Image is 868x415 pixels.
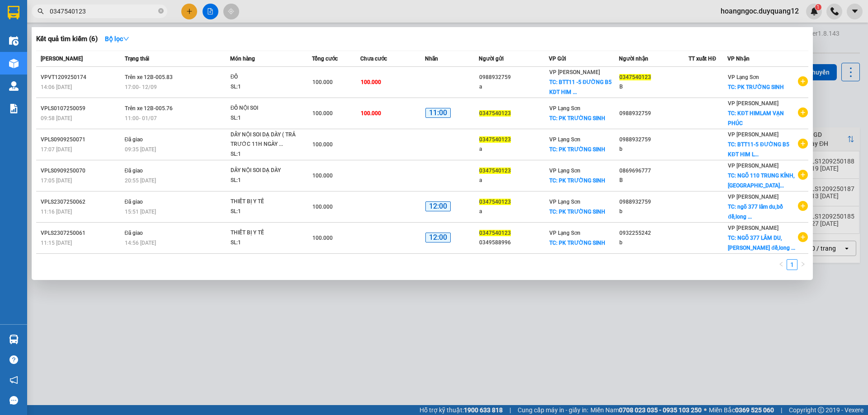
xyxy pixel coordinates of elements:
div: 0988932759 [619,135,689,145]
span: 100.000 [312,173,333,179]
span: close-circle [158,8,164,14]
div: VPLS0909250070 [41,166,122,176]
span: Trên xe 12B-005.76 [125,105,173,112]
div: THIẾT BỊ Y TẾ [231,197,298,207]
span: 12:00 [425,233,451,243]
span: 0347540123 [479,136,511,143]
img: warehouse-icon [9,81,19,91]
span: plus-circle [798,232,808,242]
span: VP [PERSON_NAME] [728,225,778,231]
div: b [619,207,689,216]
span: 12:00 [425,201,451,212]
div: a [479,82,548,92]
span: VP [PERSON_NAME] [728,131,778,138]
div: VPLS2307250062 [41,197,122,207]
span: search [38,8,44,14]
div: b [619,238,689,247]
div: 0988932759 [479,73,548,82]
span: Đã giao [125,136,143,143]
span: 0347540123 [479,168,511,174]
span: notification [9,376,18,384]
span: 100.000 [312,79,333,85]
div: SL: 1 [231,238,298,248]
div: B [619,82,689,92]
span: 09:58 [DATE] [41,115,72,121]
span: 100.000 [312,141,333,148]
span: VP Lạng Sơn [549,105,580,112]
span: plus-circle [798,201,808,211]
span: TC: NGÕ 110 TRUNG KÍNH,[GEOGRAPHIC_DATA]... [728,173,795,189]
div: VPVT1209250174 [41,73,122,82]
span: 11:15 [DATE] [41,240,72,246]
span: 0347540123 [479,110,511,117]
input: Tìm tên, số ĐT hoặc mã đơn [50,6,156,16]
span: plus-circle [798,170,808,180]
span: TT xuất HĐ [689,56,716,62]
span: 14:56 [DATE] [125,240,156,246]
span: 20:55 [DATE] [125,177,156,184]
span: 11:00 [425,108,451,118]
div: ĐỒ NỘI SOI [231,103,298,113]
span: VP Lạng Sơn [549,230,580,236]
img: warehouse-icon [9,335,19,344]
div: ĐỒ [231,72,298,82]
span: question-circle [9,355,18,364]
img: warehouse-icon [9,59,19,68]
span: 17:05 [DATE] [41,177,72,184]
div: 0988932759 [619,109,689,118]
span: VP Lạng Sơn [728,74,759,80]
span: 14:06 [DATE] [41,84,72,90]
span: Món hàng [230,56,255,62]
span: TC: PK TRƯỜNG SINH [549,240,605,246]
div: a [479,207,548,216]
span: Tổng cước [312,56,338,62]
span: 100.000 [312,110,333,117]
span: plus-circle [798,139,808,149]
span: plus-circle [798,107,808,117]
span: 100.000 [361,110,381,117]
span: plus-circle [798,76,808,86]
span: Nhãn [425,56,438,62]
span: 15:51 [DATE] [125,209,156,215]
span: Trên xe 12B-005.83 [125,74,173,80]
span: VP [PERSON_NAME] [728,194,778,200]
div: SL: 1 [231,207,298,217]
img: solution-icon [9,104,19,113]
span: Đã giao [125,168,143,174]
span: down [123,36,129,42]
span: 0347540123 [479,230,511,236]
span: 17:07 [DATE] [41,146,72,153]
button: left [776,259,787,270]
span: TC: BTT11 -5 ĐƯỜNG B5 KDT HIM ... [549,79,612,95]
a: 1 [787,260,797,270]
div: SL: 1 [231,82,298,92]
span: TC: KĐT HIMLAM VẠN PHÚC [728,110,784,126]
button: right [797,259,808,270]
li: 1 [787,259,797,270]
span: 17:00 - 12/09 [125,84,157,90]
span: VP Lạng Sơn [549,199,580,205]
div: B [619,176,689,185]
div: VPLS0909250071 [41,135,122,145]
span: Đã giao [125,230,143,236]
div: VPLS2307250061 [41,228,122,238]
div: 0349588996 [479,238,548,247]
div: DÂY NỘI SOI DẠ DÀY ( TRẢ TRƯỚC 11H NGÀY ... [231,130,298,149]
div: 0988932759 [619,197,689,207]
strong: Bộ lọc [105,35,129,42]
div: SL: 1 [231,149,298,159]
div: VPLS0107250059 [41,104,122,113]
span: TC: PK TRƯỜNG SINH [549,115,605,121]
span: TC: ngõ 377 lâm du,bồ đề,long ... [728,204,783,220]
span: left [778,261,784,267]
span: Đã giao [125,199,143,205]
span: TC: PK TRƯỜNG SINH [549,177,605,184]
span: VP Gửi [549,56,566,62]
span: right [800,261,806,267]
button: Bộ lọcdown [98,32,137,46]
div: b [619,145,689,154]
span: Người gửi [479,56,504,62]
span: 100.000 [312,235,333,241]
span: VP Lạng Sơn [549,168,580,174]
span: Trạng thái [125,56,149,62]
